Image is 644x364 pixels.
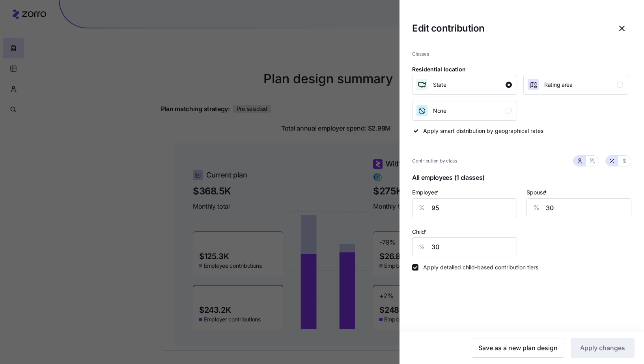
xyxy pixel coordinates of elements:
span: Apply changes [580,343,625,353]
span: Save as a new plan design [478,343,558,353]
button: Save as a new plan design [472,338,564,358]
div: Residential location [412,65,466,74]
span: None [433,107,446,115]
label: Employee [412,188,440,197]
span: Rating area [544,81,573,89]
label: Child [412,228,428,236]
div: % [413,238,431,256]
label: Apply detailed child-based contribution tiers [418,264,538,271]
button: Apply changes [571,338,635,358]
h1: Edit contribution [412,22,609,34]
span: State [433,81,446,89]
div: % [413,199,431,217]
span: Classes [412,50,631,58]
span: Contribution by class [412,157,457,165]
div: % [527,199,546,217]
span: All employees (1 classes) [412,171,631,187]
label: Spouse [526,188,549,197]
